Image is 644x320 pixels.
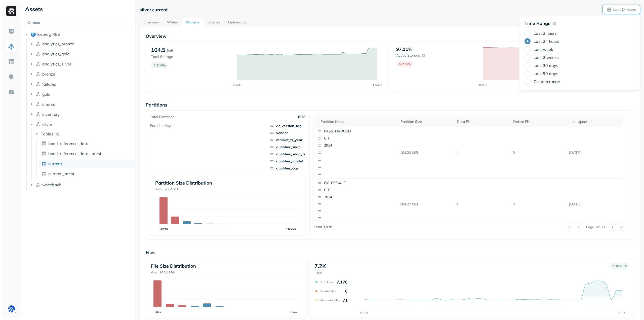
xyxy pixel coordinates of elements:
img: Optimization [8,89,15,95]
p: Last 24 hours [613,7,636,12]
a: Queries [204,18,224,27]
p: Files [314,271,326,275]
span: market_ts_year [269,137,305,143]
label: Custom range [534,79,560,84]
p: Delete Files [319,289,336,293]
p: Overview [146,33,634,39]
p: Oct 14, 2025 [567,148,623,157]
p: 104.5 [151,46,165,53]
div: Partition name [320,119,395,125]
p: CITI [324,136,373,141]
a: Optimization [224,18,253,27]
label: Last 90 days [534,71,558,76]
div: Data Files [457,119,508,125]
span: bronze [42,72,55,77]
tspan: <10MB [159,227,168,230]
button: QC_DEFAULTCITI2014 [315,179,375,230]
a: current [39,160,134,168]
p: Partitions [146,102,634,108]
button: failures [29,80,134,88]
img: table [41,171,46,176]
button: gold [29,90,134,98]
img: namespace [36,51,41,56]
tspan: [DATE] [478,83,487,87]
p: 104.27 MiB [398,200,454,209]
img: Ryft [6,6,16,16]
button: silver [29,120,134,128]
p: 7.2K [314,263,326,270]
span: bond_reference_data [48,141,89,146]
label: Last 24 hours [534,39,559,44]
span: vendor [269,130,305,135]
p: GiB [167,47,174,53]
span: current_latest [48,171,74,176]
span: qualifier_ccp [269,166,305,171]
p: Active storage [396,53,420,58]
a: Writes [163,18,182,27]
p: PASSTHROUGH [324,129,373,134]
span: silver [42,122,52,127]
div: Assets [24,5,133,13]
span: analytics_silver [42,61,71,66]
span: qualifier_snap [269,145,305,150]
a: current_latest [39,170,134,178]
button: internal [29,100,134,108]
p: Total [314,225,322,229]
span: failures [42,82,56,87]
img: BAM [8,305,15,312]
p: 97.11% [396,46,413,52]
img: namespace [36,92,41,97]
button: writeback [29,181,134,189]
p: 104.03 MiB [398,148,454,157]
tspan: [DATE] [359,311,368,314]
p: Metadata Files [319,298,340,302]
p: Page 1 of 198 [586,225,605,229]
tspan: [DATE] [618,311,626,314]
span: analytics_gold [42,51,70,56]
img: namespace [36,41,41,46]
p: 2014 [324,195,373,200]
a: bond_reference_data [39,139,134,148]
img: namespace [36,61,41,66]
img: table [41,161,46,166]
button: bronze [29,70,134,78]
img: Asset Explorer [8,58,15,65]
span: writeback [42,182,61,187]
p: Avg. 52.64 MiB [155,187,300,192]
img: table [41,151,46,156]
span: inventory [42,112,60,117]
span: current [48,161,62,166]
p: 1,978 [323,225,332,229]
img: Dashboard [8,28,15,35]
p: Oct 14, 2025 [567,200,623,209]
button: inventory [29,110,134,118]
img: table [41,141,46,146]
p: QC_DEFAULT [324,181,373,186]
label: Last 2 weeks [534,55,559,60]
div: Delete Files [513,119,565,125]
button: PASSTHROUGHCITI2014 [315,127,375,178]
p: Files [146,250,634,255]
p: Time Range [525,20,550,26]
tspan: [DATE] [233,83,242,87]
p: 2.89 % [402,62,411,66]
div: Partition size [400,119,452,125]
p: Total Partitions [150,115,174,119]
img: Query Explorer [8,74,15,80]
label: Last week [534,47,553,52]
p: 0 [511,200,567,209]
p: 99.81 % [616,264,627,268]
button: Last 24 hours [602,5,640,14]
span: Tables [41,131,53,136]
button: analytics_bronze [29,40,134,48]
img: root [31,32,36,37]
p: Partition Size Distribution [155,180,300,186]
img: namespace [36,182,41,187]
label: Last 2 hours [534,31,557,36]
img: namespace [36,72,41,77]
span: qualifier_snap_tz [269,152,305,157]
button: analytics_gold [29,50,134,58]
p: 0 [345,289,348,294]
p: Avg. 14.51 MiB [151,270,301,275]
div: Last updated [570,119,621,125]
